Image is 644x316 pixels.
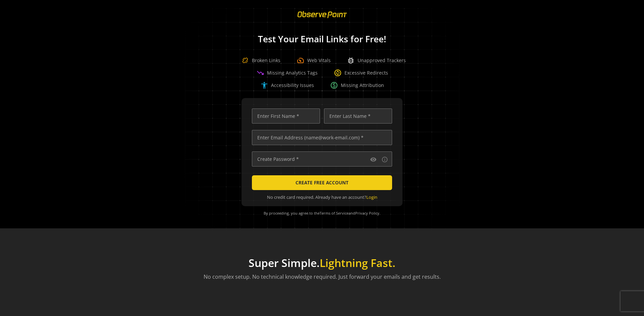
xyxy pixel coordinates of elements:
[238,54,280,67] div: Broken Links
[250,206,394,220] div: By proceeding, you agree to the and .
[334,69,342,77] span: change_circle
[297,56,305,64] span: speed
[204,257,441,269] h1: Super Simple.
[260,81,268,89] span: accessibility
[252,151,392,167] input: Create Password *
[238,54,252,67] img: Broken Link
[252,130,392,145] input: Enter Email Address (name@work-email.com) *
[366,194,377,200] a: Login
[381,155,389,164] button: Password requirements
[174,34,470,44] h1: Test Your Email Links for Free!
[320,211,348,216] a: Terms of Service
[252,175,392,190] button: CREATE FREE ACCOUNT
[320,256,395,270] span: Lightning Fast.
[260,81,314,89] div: Accessibility Issues
[256,69,264,77] span: trending_down
[330,81,384,89] div: Missing Attribution
[204,273,441,281] p: No complex setup. No technical knowledge required. Just forward your emails and get results.
[256,69,318,77] div: Missing Analytics Tags
[296,177,348,189] span: CREATE FREE ACCOUNT
[347,56,406,64] div: Unapproved Trackers
[347,56,355,64] span: bug_report
[370,156,377,163] mat-icon: visibility
[334,69,388,77] div: Excessive Redirects
[324,108,392,124] input: Enter Last Name *
[293,15,351,22] a: ObservePoint Homepage
[252,108,320,124] input: Enter First Name *
[297,56,331,64] div: Web Vitals
[381,156,388,163] mat-icon: info_outline
[355,211,379,216] a: Privacy Policy
[252,194,392,200] div: No credit card required. Already have an account?
[330,81,338,89] span: paid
